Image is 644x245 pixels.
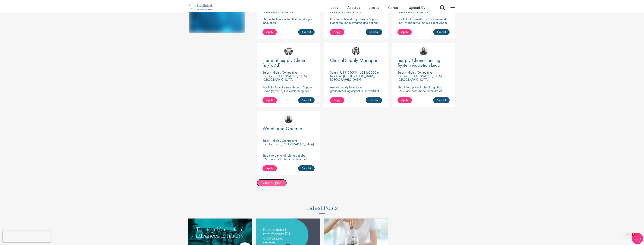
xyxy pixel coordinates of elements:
span: Apply [334,98,341,102]
p: Step into a pivotal role at a global CMO and help shape the future of healthcare manufacturing. [262,154,315,164]
a: Join us [369,5,379,10]
span: Salary [262,138,271,143]
span: Head of Supply Chain (m/w/d) [262,57,305,68]
a: Shortlist [366,97,382,103]
span: Warehouse Operator [262,125,304,132]
a: Apply [397,29,412,35]
span: 1 [632,233,635,236]
p: US$155000 - US$165000 per annum [340,70,391,75]
span: Location: [262,74,274,78]
a: Apply [262,165,277,171]
a: Shortlist [433,97,450,103]
a: Clinical Supply Manager [330,58,382,63]
p: [GEOGRAPHIC_DATA], [GEOGRAPHIC_DATA] [262,74,308,82]
p: Proclinical is seeking a Procurement & PSM Manager to join our client's team in [GEOGRAPHIC_DATA]. [397,17,450,28]
a: Upload CV [409,5,426,10]
a: Head of Supply Chain (m/w/d) [262,58,315,67]
span: Apply [266,98,273,102]
span: Location: [397,74,409,78]
span: Apply [401,30,408,34]
span: Supply Chain Planning System Adoption Lead [397,57,440,68]
a: Supply Chain Planning System Adoption Lead [397,58,450,67]
p: Proclinical is seeking a Senior Supply Planner to join a dynamic and patient-focused team within ... [330,17,382,32]
span: Location: [330,74,341,78]
span: Salary [330,70,338,75]
p: Highly Competitive [273,138,298,143]
a: Apply [397,97,412,103]
a: Apply [262,97,277,103]
p: Highly Competitive [273,70,298,75]
a: Contact [388,5,399,10]
a: Apply [330,97,344,103]
h3: Latest Posts [306,205,338,214]
img: Ashley Bennett [419,47,428,55]
img: Lukas Eckert [284,47,293,55]
p: Proclinical sucht einen Head of Supply Chain (m/w/d) zur Verstärkung des Teams unseres Kunden in ... [262,85,315,100]
a: Apply [330,29,344,35]
a: View all jobs [257,179,287,187]
a: Shortlist [433,29,450,35]
img: Ashley Bennett [284,115,293,123]
p: Step into a pivotal role at a global CMO and help shape the future of healthcare supply chain. [397,85,450,96]
p: [GEOGRAPHIC_DATA], [GEOGRAPHIC_DATA] [397,74,443,82]
a: Jobs [331,5,338,10]
a: Shortlist [298,165,315,171]
a: Shortlist [298,97,315,103]
span: Clinical Supply Manager [330,57,378,63]
a: Apply [262,29,277,35]
span: Apply [334,30,341,34]
a: Shortlist [298,29,315,35]
img: Edward Little [352,47,360,55]
p: [GEOGRAPHIC_DATA], [GEOGRAPHIC_DATA] [330,74,375,82]
iframe: reCAPTCHA [3,231,51,242]
a: Warehouse Operator [262,126,315,131]
span: Apply [401,98,408,102]
a: About us [347,5,360,10]
span: Salary [397,70,406,75]
p: Shape the future of healthcare with your innovation. [262,17,315,24]
span: Salary [262,70,271,75]
span: Apply [266,166,273,170]
p: Highly Competitive [408,70,433,75]
a: Shortlist [366,29,382,35]
p: Visp, [GEOGRAPHIC_DATA] [276,142,314,146]
span: Location: [262,142,274,146]
p: Are you ready to make a groundbreaking impact in the world of biotechnology? Join a growing compa... [330,85,382,103]
span: Apply [266,30,273,34]
img: Chatbot [632,233,643,244]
